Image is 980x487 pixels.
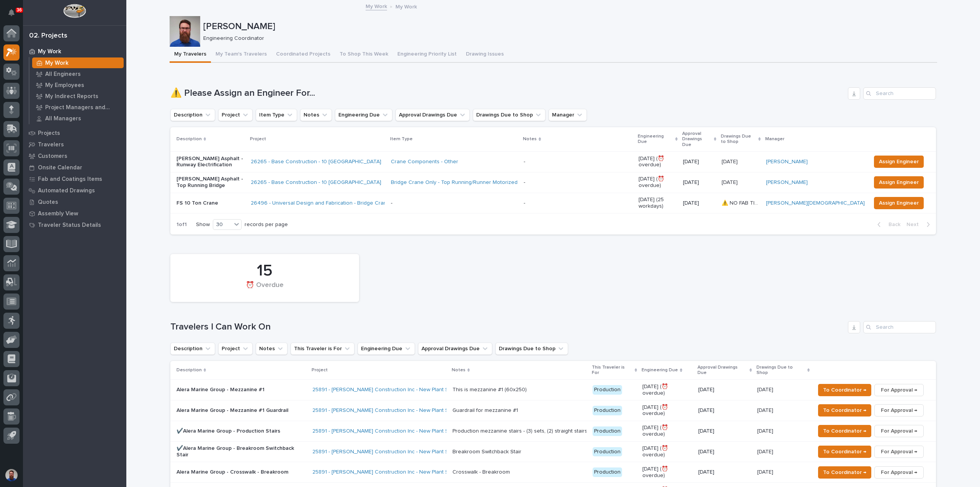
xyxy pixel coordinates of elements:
[823,426,866,436] span: To Coordinator →
[312,449,510,455] a: 25891 - [PERSON_NAME] Construction Inc - New Plant Setup - Mezzanine Project
[312,469,510,476] a: 25891 - [PERSON_NAME] Construction Inc - New Plant Setup - Mezzanine Project
[38,187,95,194] p: Automated Drawings
[524,200,525,207] div: -
[639,197,677,210] p: [DATE] (25 workdays)
[642,404,692,417] p: [DATE] (⏰ overdue)
[765,135,784,143] p: Manager
[757,426,775,435] p: [DATE]
[203,21,934,32] p: [PERSON_NAME]
[183,281,346,297] div: ⏰ Overdue
[3,467,20,483] button: users-avatar
[881,385,917,395] span: For Approval →
[391,159,458,165] a: Crane Components - Other
[395,109,470,121] button: Approval Drawings Due
[638,132,673,146] p: Engineering Due
[170,462,936,483] tr: Alera Marine Group - Crosswalk - Breakroom25891 - [PERSON_NAME] Construction Inc - New Plant Setu...
[452,469,510,476] div: Crosswalk - Breakroom
[863,87,936,100] input: Search
[29,80,126,90] a: My Employees
[391,200,518,207] p: -
[452,407,518,414] div: Guardrail for mezzanine #1
[196,221,210,228] p: Show
[29,69,126,79] a: All Engineers
[29,57,126,68] a: My Work
[312,428,510,435] a: 25891 - [PERSON_NAME] Construction Inc - New Plant Setup - Mezzanine Project
[312,387,510,393] a: 25891 - [PERSON_NAME] Construction Inc - New Plant Setup - Mezzanine Project
[863,321,936,333] div: Search
[495,343,568,355] button: Drawings Due to Shop
[823,447,866,456] span: To Coordinator →
[170,343,215,355] button: Description
[874,404,924,416] button: For Approval →
[170,400,936,421] tr: Alera Marine Group - Mezzanine #1 Guardrail25891 - [PERSON_NAME] Construction Inc - New Plant Set...
[170,321,845,333] h1: Travelers I Can Work On
[335,109,392,121] button: Engineering Due
[170,421,936,441] tr: ✔️Alera Marine Group - Production Stairs25891 - [PERSON_NAME] Construction Inc - New Plant Setup ...
[29,91,126,102] a: My Indirect Reports
[881,468,917,477] span: For Approval →
[17,7,22,13] p: 36
[176,366,202,374] p: Description
[879,198,919,208] span: Assign Engineer
[593,467,622,477] div: Production
[874,384,924,396] button: For Approval →
[45,93,98,100] p: My Indirect Reports
[45,104,121,111] p: Project Managers and Engineers
[213,221,232,229] div: 30
[874,176,924,189] button: Assign Engineer
[176,428,306,435] p: ✔️Alera Marine Group - Production Stairs
[871,221,903,228] button: Back
[766,179,808,186] a: [PERSON_NAME]
[452,449,521,455] div: Breakroom Switchback Stair
[766,200,865,207] a: [PERSON_NAME][DEMOGRAPHIC_DATA]
[23,196,126,208] a: Quotes
[906,221,923,228] span: Next
[524,179,525,186] div: -
[722,178,739,186] p: [DATE]
[473,109,546,121] button: Drawings Due to Shop
[698,469,751,476] p: [DATE]
[176,200,245,207] p: FS 10 Ton Crane
[549,109,587,121] button: Manager
[592,363,633,377] p: This Traveler is For
[170,380,936,400] tr: Alera Marine Group - Mezzanine #125891 - [PERSON_NAME] Construction Inc - New Plant Setup - Mezza...
[395,2,417,10] p: My Work
[63,4,86,18] img: Workspace Logo
[45,71,81,78] p: All Engineers
[170,47,211,63] button: My Travelers
[683,200,715,207] p: [DATE]
[452,428,586,435] div: Production mezzanine stairs - (3) sets, (2) straight stairs per mezzanine
[642,445,692,458] p: [DATE] (⏰ overdue)
[881,426,917,436] span: For Approval →
[642,384,692,397] p: [DATE] (⏰ overdue)
[823,468,866,477] span: To Coordinator →
[45,82,84,89] p: My Employees
[874,466,924,479] button: For Approval →
[642,466,692,479] p: [DATE] (⏰ overdue)
[461,47,508,63] button: Drawing Issues
[170,441,936,462] tr: ✔️Alera Marine Group - Breakroom Switchback Stair25891 - [PERSON_NAME] Construction Inc - New Pla...
[218,109,253,121] button: Project
[881,406,917,415] span: For Approval →
[874,197,924,209] button: Assign Engineer
[818,425,871,437] button: To Coordinator →
[390,135,413,143] p: Item Type
[766,159,808,165] a: [PERSON_NAME]
[682,130,712,149] p: Approval Drawings Due
[593,447,622,457] div: Production
[176,156,245,169] p: [PERSON_NAME] Asphalt - Runway Electrification
[176,445,306,458] p: ✔️Alera Marine Group - Breakroom Switchback Stair
[683,179,715,186] p: [DATE]
[823,406,866,415] span: To Coordinator →
[203,35,931,42] p: Engineering Coordinator
[23,162,126,173] a: Onsite Calendar
[879,178,919,187] span: Assign Engineer
[29,32,67,40] div: 02. Projects
[722,157,739,165] p: [DATE]
[170,88,845,99] h1: ⚠️ Please Assign an Engineer For...
[698,449,751,455] p: [DATE]
[176,407,306,414] p: Alera Marine Group - Mezzanine #1 Guardrail
[176,135,202,143] p: Description
[818,384,871,396] button: To Coordinator →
